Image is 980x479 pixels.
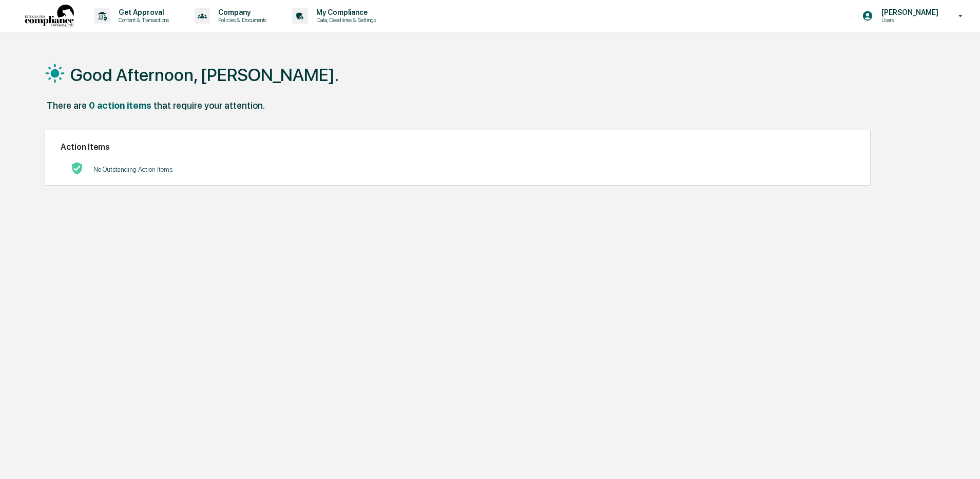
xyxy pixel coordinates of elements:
[47,100,87,111] div: There are
[89,100,151,111] div: 0 action items
[210,8,272,16] p: Company
[110,16,174,24] p: Content & Transactions
[873,8,944,16] p: [PERSON_NAME]
[210,16,272,24] p: Policies & Documents
[70,65,339,85] h1: Good Afternoon, [PERSON_NAME].
[873,16,944,24] p: Users
[153,100,265,111] div: that require your attention.
[25,5,74,28] img: logo
[110,8,174,16] p: Get Approval
[308,8,381,16] p: My Compliance
[93,166,172,173] p: No Outstanding Action Items
[61,142,854,152] h2: Action Items
[71,162,83,174] img: No Actions logo
[308,16,381,24] p: Data, Deadlines & Settings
